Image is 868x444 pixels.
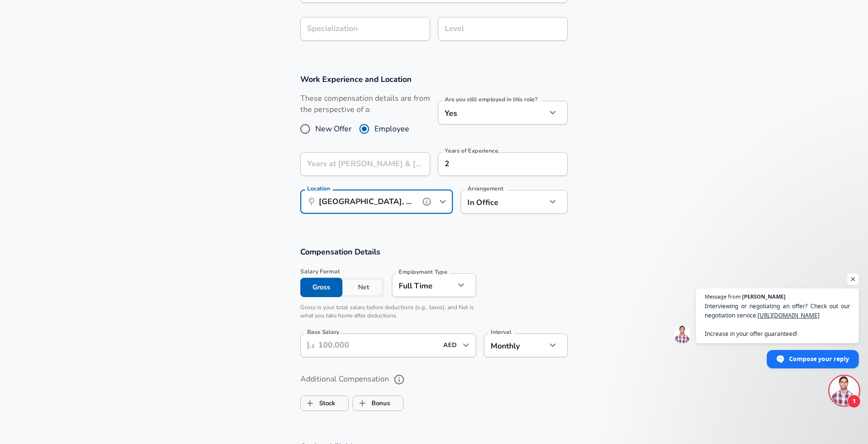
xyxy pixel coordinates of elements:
span: Interviewing or negotiating an offer? Check out our negotiation service: Increase in your offer g... [705,301,850,338]
button: StockStock [300,396,349,411]
span: New Offer [315,123,352,135]
label: Additional Compensation [300,371,568,388]
button: Open [459,338,473,352]
span: Salary Format [300,268,384,276]
p: Gross is your total salary before deductions (e.g., taxes), and Net is what you take home after d... [300,303,476,320]
input: 0 [300,152,409,176]
div: Full Time [392,273,454,297]
span: 1 [847,395,861,408]
span: Bonus [353,394,372,412]
label: Employment Type [399,269,448,275]
input: USD [440,338,460,353]
label: Arrangement [467,186,503,191]
span: [PERSON_NAME] [742,294,786,299]
input: 100,000 [318,333,437,357]
button: help [419,194,434,209]
button: Open [436,195,449,208]
label: Interval [491,329,511,335]
label: Are you still employed in this role? [445,96,537,102]
div: In Office [461,190,532,214]
label: Stock [301,394,335,412]
span: Employee [374,123,409,135]
button: help [391,371,407,388]
label: Years of Experience [445,148,498,154]
span: Message from [705,294,741,299]
label: Location [307,186,330,191]
button: BonusBonus [353,396,403,411]
span: Compose your reply [789,350,849,367]
label: These compensation details are from the perspective of a: [300,93,430,115]
div: Open chat [830,376,859,405]
input: 7 [438,152,546,176]
input: Specialization [300,17,430,41]
button: Gross [300,278,342,297]
h3: Work Experience and Location [300,74,568,85]
div: Yes [438,101,546,125]
label: Base Salary [307,329,339,335]
button: Net [342,278,385,297]
div: Monthly [484,333,546,357]
h3: Compensation Details [300,246,568,257]
label: Bonus [353,394,390,412]
input: L3 [442,21,563,36]
span: Stock [301,394,319,412]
